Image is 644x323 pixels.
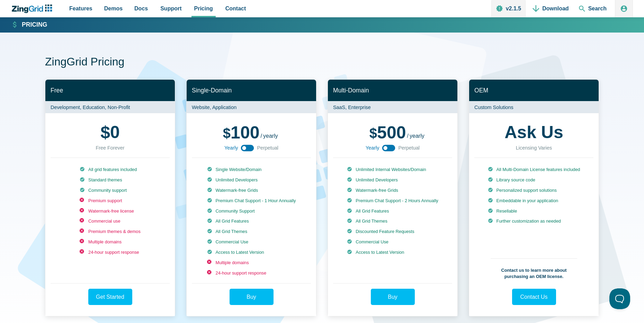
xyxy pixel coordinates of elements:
span: Support [160,4,181,13]
span: Perpetual [257,144,278,152]
span: yearly [410,133,424,139]
li: Personalized support solutions [488,187,580,194]
span: Docs [134,4,148,13]
span: Contact [225,4,246,13]
li: Commercial Use [347,239,438,245]
span: Yearly [224,144,238,152]
span: Yearly [366,144,379,152]
li: Single Website/Domain [207,167,296,173]
p: Website, Application [187,101,316,113]
li: All grid features included [80,167,141,173]
li: Further customization as needed [488,218,580,224]
li: Community support [80,187,141,194]
li: Premium Chat Support - 1 Hour Annually [207,198,296,204]
li: All Grid Features [207,218,296,224]
li: 24-hour support response [80,249,141,255]
li: Unlimited Developers [207,177,296,183]
span: 100 [223,123,260,142]
li: 24-hour support response [207,270,296,276]
a: Get Started [88,289,132,305]
li: Multiple domains [207,260,296,266]
a: Pricing [12,21,47,29]
span: Perpetual [398,144,420,152]
span: Demos [104,4,123,13]
strong: 0 [100,124,120,141]
a: Contact Us [512,289,556,305]
li: Discounted Feature Requests [347,228,438,235]
strong: Pricing [22,22,47,28]
li: Multiple domains [80,239,141,245]
p: SaaS, Enterprise [328,101,457,113]
li: All Grid Features [347,208,438,214]
li: All Grid Themes [347,218,438,224]
li: Standard themes [80,177,141,183]
span: 500 [369,123,406,142]
div: Licensing Varies [516,144,552,152]
li: Premium themes & demos [80,228,141,235]
li: Watermark-free license [80,208,141,214]
li: Commercial use [80,218,141,224]
li: Community Support [207,208,296,214]
h2: OEM [469,80,599,101]
li: All Grid Themes [207,228,296,235]
p: Contact us to learn more about purchasing an OEM license. [491,258,577,280]
a: Buy [371,289,415,305]
li: Access to Latest Version [207,249,296,255]
span: Pricing [194,4,213,13]
h2: Single-Domain [187,80,316,101]
li: All Multi-Domain License features included [488,167,580,173]
li: Watermark-free Grids [207,187,296,194]
p: Development, Education, Non-Profit [45,101,175,113]
span: $ [100,124,110,141]
li: Premium support [80,198,141,204]
span: / [407,133,409,139]
a: Buy [230,289,274,305]
li: Access to Latest Version [347,249,438,255]
p: Custom Solutions [469,101,599,113]
span: Features [69,4,92,13]
li: Unlimited Internal Websites/Domain [347,167,438,173]
a: ZingChart Logo. Click to return to the homepage [11,5,56,13]
strong: Ask Us [504,124,563,141]
iframe: Toggle Customer Support [609,288,630,309]
li: Library source code [488,177,580,183]
h1: ZingGrid Pricing [45,55,599,70]
li: Watermark-free Grids [347,187,438,194]
li: Embeddable in your application [488,198,580,204]
li: Resellable [488,208,580,214]
li: Premium Chat Support - 2 Hours Annually [347,198,438,204]
h2: Multi-Domain [328,80,457,101]
h2: Free [45,80,175,101]
div: Free Forever [96,144,124,152]
span: yearly [263,133,278,139]
span: / [261,133,262,139]
li: Commercial Use [207,239,296,245]
li: Unlimited Developers [347,177,438,183]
